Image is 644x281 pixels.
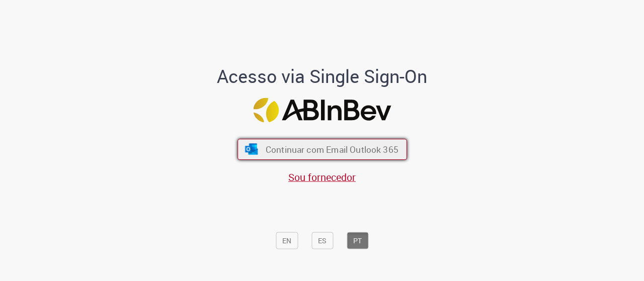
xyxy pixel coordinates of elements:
img: ícone Azure/Microsoft 360 [244,143,259,154]
span: Continuar com Email Outlook 365 [265,143,398,155]
button: ícone Azure/Microsoft 360 Continuar com Email Outlook 365 [237,139,407,160]
h1: Acesso via Single Sign-On [183,66,462,86]
img: Logo ABInBev [253,98,391,123]
button: PT [347,232,368,249]
button: EN [276,232,298,249]
a: Sou fornecedor [288,170,356,183]
button: ES [311,232,333,249]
